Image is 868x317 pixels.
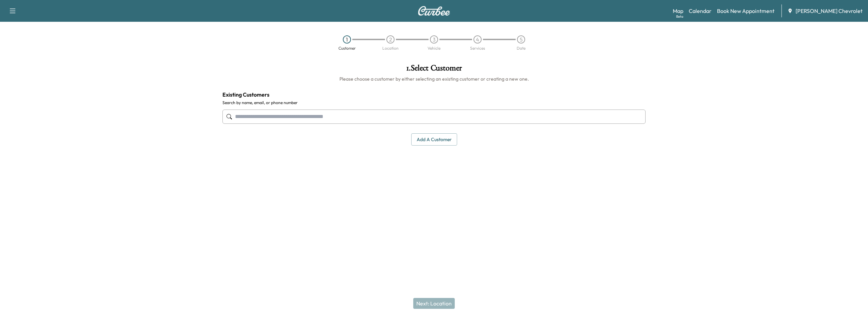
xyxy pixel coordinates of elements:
div: 1 [343,35,351,44]
div: Customer [338,46,356,50]
h4: Existing Customers [222,90,646,99]
div: 5 [517,35,525,44]
a: Calendar [689,7,712,15]
span: [PERSON_NAME] Chevrolet [796,7,863,15]
label: Search by name, email, or phone number [222,100,646,105]
div: 2 [386,35,395,44]
div: Location [382,46,399,50]
div: Services [470,46,485,50]
div: Beta [676,14,683,19]
h1: 1 . Select Customer [222,64,646,76]
div: 3 [430,35,438,44]
a: MapBeta [673,7,683,15]
a: Book New Appointment [717,7,774,15]
h6: Please choose a customer by either selecting an existing customer or creating a new one. [222,76,646,82]
div: Date [517,46,525,50]
img: Curbee Logo [418,6,450,16]
div: 4 [473,35,482,44]
button: Add a customer [411,133,457,146]
div: Vehicle [428,46,440,50]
